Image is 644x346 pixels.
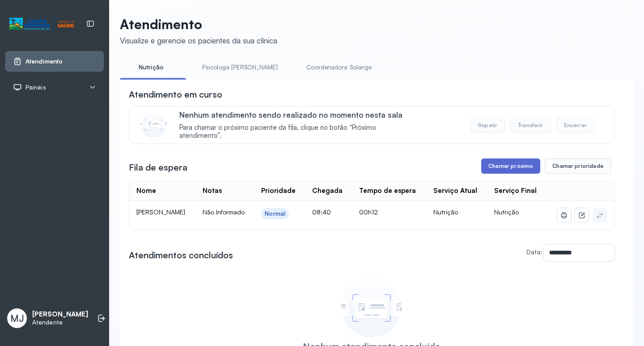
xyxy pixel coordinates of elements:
[556,118,594,133] button: Encerrar
[341,277,402,337] img: Imagem de empty state
[179,110,416,120] p: Nenhum atendimento sendo realizado no momento nesta sala
[140,111,167,138] img: Imagem de CalloutCard
[25,58,63,65] span: Atendimento
[261,187,296,195] div: Prioridade
[470,118,505,133] button: Repetir
[203,208,245,216] span: Não Informado
[9,17,74,31] img: Logotipo do estabelecimento
[32,319,88,326] p: Atendente
[359,187,416,195] div: Tempo de espera
[312,187,343,195] div: Chegada
[265,210,285,218] div: Normal
[120,36,277,45] div: Visualize e gerencie os pacientes da sua clínica
[312,208,331,216] span: 08:40
[136,208,185,216] span: [PERSON_NAME]
[545,158,611,174] button: Chamar prioridade
[136,187,156,195] div: Nome
[32,310,88,319] p: [PERSON_NAME]
[297,60,381,75] a: Coordenadora Solange
[359,208,378,216] span: 00h12
[481,158,540,174] button: Chamar próximo
[203,187,222,195] div: Notas
[193,60,287,75] a: Psicologa [PERSON_NAME]
[129,88,222,101] h3: Atendimento em curso
[179,124,416,141] span: Para chamar o próximo paciente da fila, clique no botão “Próximo atendimento”.
[433,208,480,216] div: Nutrição
[120,16,277,32] p: Atendimento
[526,248,542,256] label: Data:
[129,161,187,174] h3: Fila de espera
[494,187,537,195] div: Serviço Final
[129,249,233,261] h3: Atendimentos concluídos
[13,57,96,66] a: Atendimento
[25,84,46,91] span: Painéis
[494,208,519,216] span: Nutrição
[510,118,551,133] button: Transferir
[433,187,477,195] div: Serviço Atual
[120,60,182,75] a: Nutrição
